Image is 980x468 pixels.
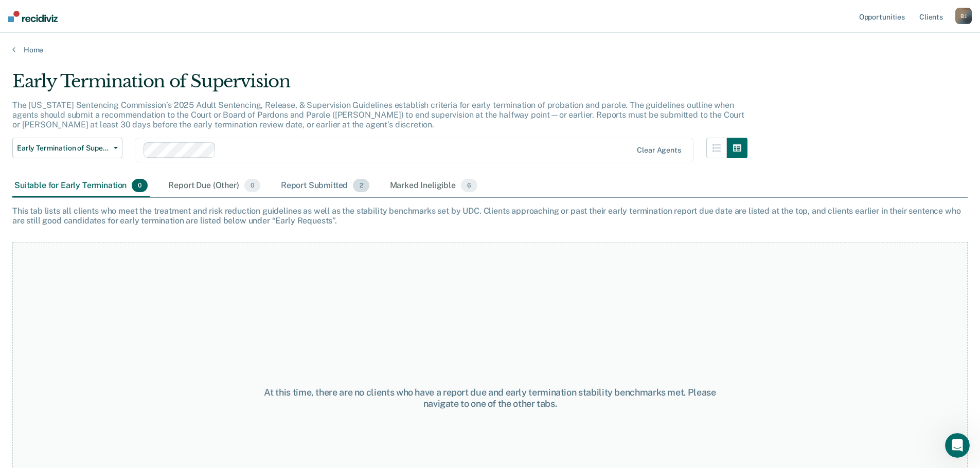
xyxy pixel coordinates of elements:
p: The [US_STATE] Sentencing Commission’s 2025 Adult Sentencing, Release, & Supervision Guidelines e... [12,100,744,129]
span: 6 [461,179,477,192]
div: Clear agents [637,146,681,155]
div: At this time, there are no clients who have a report due and early termination stability benchmar... [252,387,729,409]
span: 0 [132,179,148,192]
iframe: Intercom live chat [945,433,970,458]
div: Suitable for Early Termination0 [12,175,150,197]
div: B J [955,8,972,24]
span: 0 [244,179,260,192]
div: Early Termination of Supervision [12,71,747,100]
div: This tab lists all clients who meet the treatment and risk reduction guidelines as well as the st... [12,206,968,226]
a: Home [12,45,968,54]
span: 2 [353,179,369,192]
button: BJ [955,8,972,24]
span: Early Termination of Supervision [17,144,110,153]
img: Recidiviz [8,11,58,22]
div: Report Due (Other)0 [166,175,262,197]
div: Report Submitted2 [279,175,371,197]
div: Marked Ineligible6 [388,175,480,197]
button: Early Termination of Supervision [12,138,122,158]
